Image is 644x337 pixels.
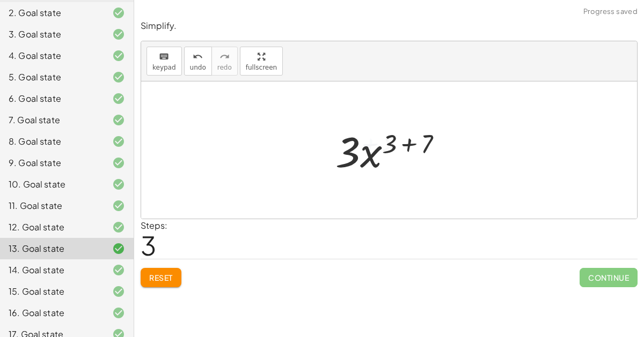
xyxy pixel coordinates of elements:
[184,47,212,76] button: undoundo
[9,156,95,169] div: 9. Goal state
[190,64,206,71] span: undo
[9,114,95,126] div: 7. Goal state
[583,6,638,17] span: Progress saved
[141,220,167,231] label: Steps:
[9,92,95,105] div: 6. Goal state
[112,306,125,319] i: Task finished and correct.
[9,49,95,62] div: 4. Goal state
[246,64,277,71] span: fullscreen
[9,178,95,191] div: 10. Goal state
[9,71,95,84] div: 5. Goal state
[9,28,95,41] div: 3. Goal state
[112,285,125,298] i: Task finished and correct.
[112,28,125,41] i: Task finished and correct.
[147,47,182,76] button: keyboardkeypad
[149,273,173,282] span: Reset
[112,6,125,19] i: Task finished and correct.
[9,6,95,19] div: 2. Goal state
[9,135,95,148] div: 8. Goal state
[159,50,169,63] i: keyboard
[112,135,125,148] i: Task finished and correct.
[141,229,156,261] span: 3
[112,71,125,84] i: Task finished and correct.
[240,47,283,76] button: fullscreen
[9,285,95,298] div: 15. Goal state
[112,114,125,126] i: Task finished and correct.
[152,64,176,71] span: keypad
[217,64,232,71] span: redo
[141,268,181,287] button: Reset
[9,221,95,234] div: 12. Goal state
[9,242,95,255] div: 13. Goal state
[112,156,125,169] i: Task finished and correct.
[219,50,230,63] i: redo
[9,306,95,319] div: 16. Goal state
[9,264,95,276] div: 14. Goal state
[9,199,95,212] div: 11. Goal state
[112,178,125,191] i: Task finished and correct.
[141,20,638,32] p: Simplify.
[112,199,125,212] i: Task finished and correct.
[211,47,238,76] button: redoredo
[112,92,125,105] i: Task finished and correct.
[112,242,125,255] i: Task finished and correct.
[193,50,203,63] i: undo
[112,264,125,276] i: Task finished and correct.
[112,221,125,234] i: Task finished and correct.
[112,49,125,62] i: Task finished and correct.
